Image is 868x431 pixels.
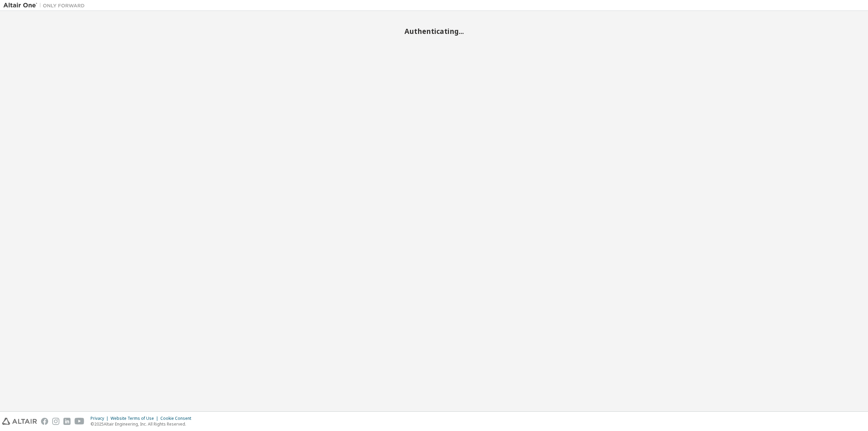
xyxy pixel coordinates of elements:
img: altair_logo.svg [2,418,37,425]
img: instagram.svg [52,418,59,425]
h2: Authenticating... [3,27,865,36]
div: Cookie Consent [160,416,195,421]
img: youtube.svg [75,418,84,425]
img: facebook.svg [41,418,48,425]
img: Altair One [3,2,88,9]
div: Website Terms of Use [111,416,160,421]
img: linkedin.svg [63,418,71,425]
p: © 2025 Altair Engineering, Inc. All Rights Reserved. [91,421,195,427]
div: Privacy [91,416,111,421]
